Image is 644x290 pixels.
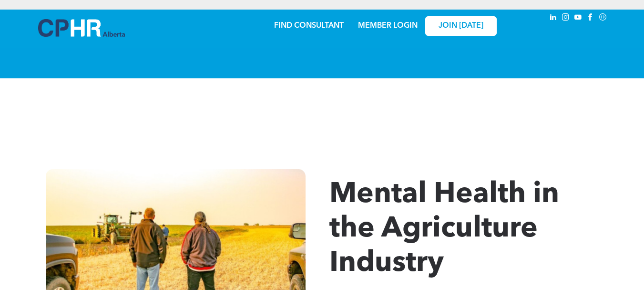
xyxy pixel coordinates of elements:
[439,21,483,31] span: JOIN [DATE]
[38,19,125,37] img: A blue and white logo for cp alberta
[425,16,497,36] a: JOIN [DATE]
[274,22,344,30] a: FIND CONSULTANT
[329,181,559,278] span: Mental Health in the Agriculture Industry
[561,12,571,25] a: instagram
[548,12,559,25] a: linkedin
[585,12,596,25] a: facebook
[358,22,418,30] a: MEMBER LOGIN
[598,12,608,25] a: Social network
[573,12,583,25] a: youtube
